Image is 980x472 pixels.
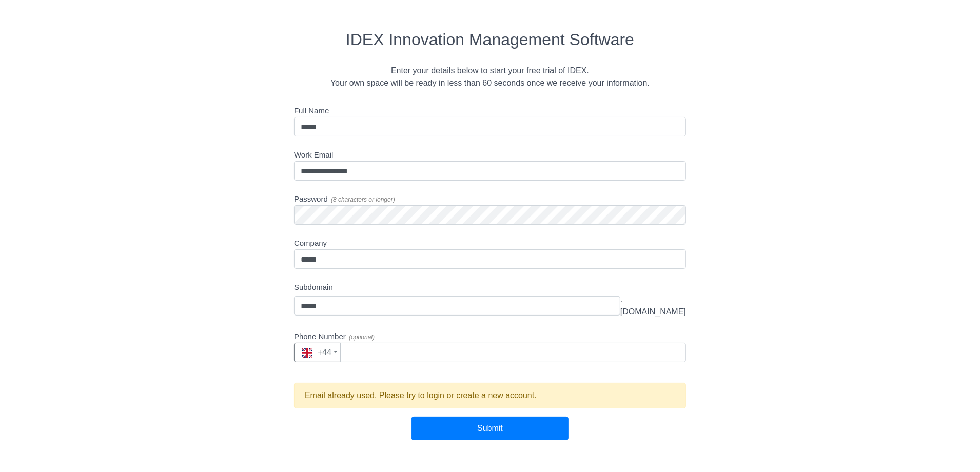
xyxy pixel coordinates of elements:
span: ( 8 characters or longer ) [331,196,395,203]
span: +44 [302,348,331,357]
div: Your own space will be ready in less than 60 seconds once we receive your information. [49,77,931,89]
label: Phone Number [294,331,375,343]
img: gb.5db9fea0.svg [302,348,312,358]
span: .[DOMAIN_NAME] [620,293,686,318]
h2: IDEX Innovation Management Software [49,30,931,49]
div: Email already used. Please try to login or create a new account. [294,383,686,408]
label: Work Email [294,149,333,161]
label: Full Name [294,105,329,117]
div: Enter your details below to start your free trial of IDEX. [49,65,931,77]
label: Subdomain [294,282,333,293]
span: ( optional ) [349,333,375,341]
button: Submit [411,417,569,440]
button: +44 [294,343,341,362]
label: Company [294,238,327,249]
label: Password [294,193,395,205]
